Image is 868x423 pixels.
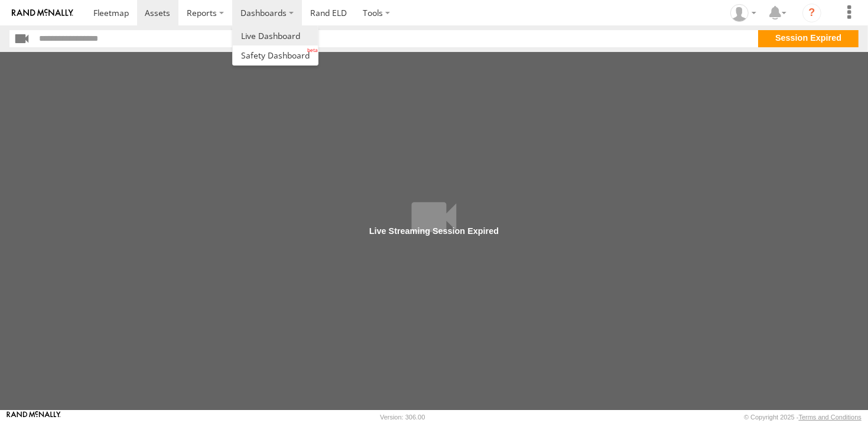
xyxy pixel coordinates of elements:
div: © Copyright 2025 - [744,414,862,421]
img: rand-logo.svg [12,9,73,17]
a: Visit our Website [6,411,61,423]
div: Victor Calcano Jr [726,4,760,22]
i: ? [802,4,821,22]
a: Terms and Conditions [799,414,862,421]
div: Version: 306.00 [380,414,425,421]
